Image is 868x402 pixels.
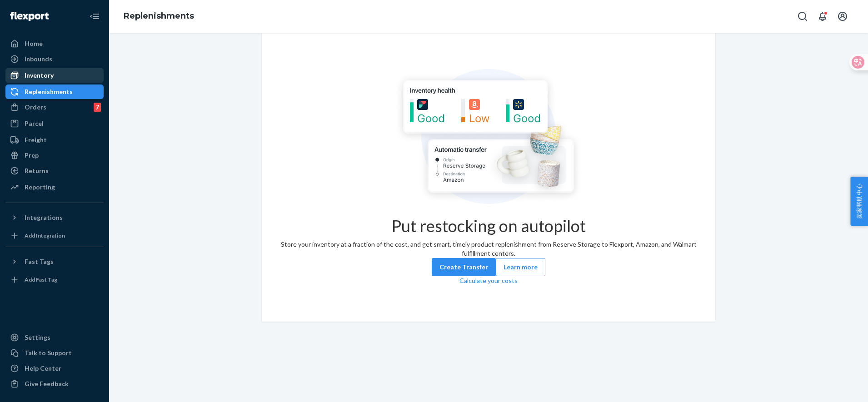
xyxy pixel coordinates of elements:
[5,346,104,360] a: Talk to Support
[25,55,52,64] div: Inbounds
[116,3,201,30] ol: breadcrumbs
[25,232,65,239] div: Add Integration
[25,379,69,388] div: Give Feedback
[5,84,104,99] a: Replenishments
[394,69,584,208] img: Empty list
[25,166,49,175] div: Returns
[793,7,812,25] button: Open Search Box
[5,254,104,269] button: Fast Tags
[25,213,63,222] div: Integrations
[813,7,832,25] button: Open notifications
[94,103,101,112] div: 7
[25,39,43,48] div: Home
[124,11,194,21] a: Replenishments
[5,228,104,243] a: Add Integration
[25,135,47,144] div: Freight
[5,180,104,194] a: Reporting
[25,87,73,96] div: Replenishments
[5,164,104,178] a: Returns
[833,7,852,25] button: Open account menu
[5,330,104,345] a: Settings
[5,68,104,83] a: Inventory
[392,217,586,235] h1: Put restocking on autopilot
[5,116,104,131] a: Parcel
[459,277,518,284] a: Calculate your costs
[25,348,72,357] div: Talk to Support
[25,151,39,160] div: Prep
[496,258,545,276] button: Learn more
[25,333,50,342] div: Settings
[25,183,55,192] div: Reporting
[5,52,104,66] a: Inbounds
[5,273,104,287] a: Add Fast Tag
[85,7,104,25] button: Close Navigation
[25,119,44,128] div: Parcel
[5,148,104,163] a: Prep
[25,257,54,266] div: Fast Tags
[10,12,49,21] img: Flexport logo
[5,210,104,225] button: Integrations
[25,71,54,80] div: Inventory
[5,377,104,391] button: Give Feedback
[25,364,61,373] div: Help Center
[5,36,104,51] a: Home
[5,100,104,114] a: Orders7
[5,361,104,376] a: Help Center
[5,133,104,147] a: Freight
[432,258,496,276] button: Create Transfer
[269,240,708,258] div: Store your inventory at a fraction of the cost, and get smart, timely product replenishment from ...
[25,103,46,112] div: Orders
[25,276,57,283] div: Add Fast Tag
[850,177,868,226] button: 卖家帮助中心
